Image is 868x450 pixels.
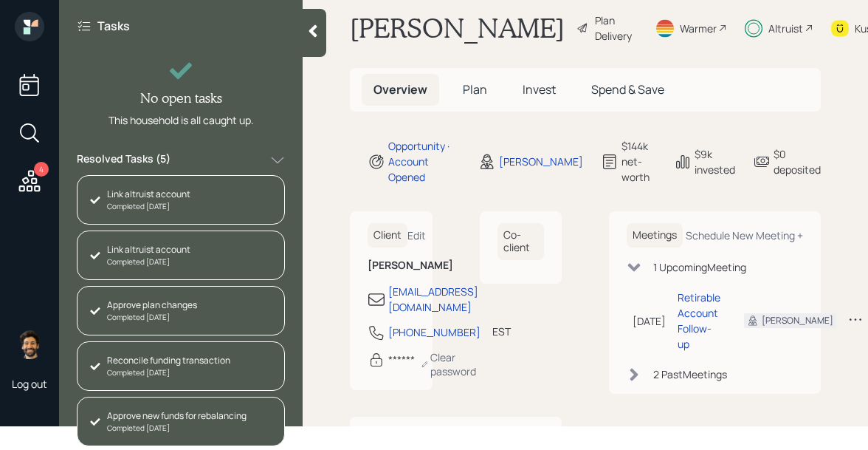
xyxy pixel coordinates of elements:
div: $0 deposited [774,146,821,177]
div: 4 [34,162,49,177]
div: Approve new funds for rebalancing [107,409,247,423]
div: Link altruist account [107,243,190,256]
div: 1 Upcoming Meeting [653,259,746,275]
h6: Meetings [627,223,683,248]
span: Spend & Save [591,81,664,98]
h1: [PERSON_NAME] [350,12,565,44]
div: [PERSON_NAME] [762,314,833,327]
div: Completed [DATE] [107,312,197,323]
div: [EMAIL_ADDRESS][DOMAIN_NAME] [388,284,478,315]
h6: Co-client [497,223,545,260]
div: Link altruist account [107,188,190,201]
h4: No open tasks [140,90,222,106]
div: Approve plan changes [107,299,197,312]
div: Log out [12,377,47,391]
div: Edit [407,228,426,242]
h6: Client [368,223,407,248]
div: 2 Past Meeting s [653,367,727,382]
label: Resolved Tasks ( 5 ) [77,151,170,169]
div: Warmer [680,21,717,36]
div: [PHONE_NUMBER] [388,324,480,340]
div: $9k invested [695,146,735,177]
span: Overview [373,81,427,98]
span: Invest [523,81,556,98]
div: Plan Delivery [595,13,637,44]
h6: [PERSON_NAME] [368,259,415,272]
div: $144k net-worth [621,138,656,185]
img: eric-schwartz-headshot.png [15,330,44,359]
div: Completed [DATE] [107,201,190,212]
div: Schedule New Meeting + [686,228,803,242]
div: Completed [DATE] [107,256,190,267]
div: Completed [DATE] [107,423,247,434]
div: Reconcile funding transaction [107,354,230,367]
div: Completed [DATE] [107,367,230,378]
div: Altruist [768,21,803,36]
div: [PERSON_NAME] [499,154,583,169]
div: Opportunity · Account Opened [388,138,461,185]
span: Plan [463,81,487,98]
div: This household is all caught up. [108,112,254,128]
div: Retirable Account Follow-up [678,290,720,352]
div: Clear password [421,350,480,378]
label: Tasks [97,18,130,34]
div: [DATE] [633,313,666,329]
